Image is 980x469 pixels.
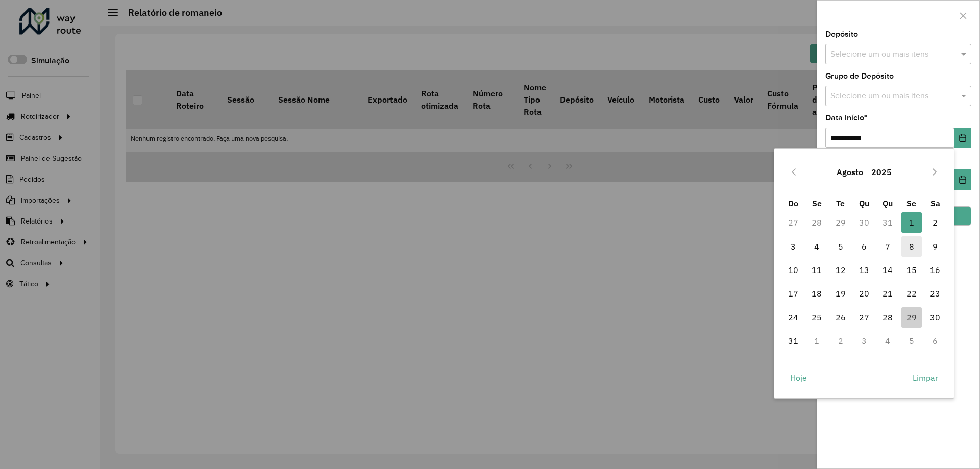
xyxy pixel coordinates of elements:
[852,306,876,329] td: 27
[876,258,899,282] td: 14
[783,260,803,280] span: 10
[954,128,971,148] button: Choose Date
[876,306,899,329] td: 28
[906,198,916,208] span: Se
[923,282,947,305] td: 23
[781,258,805,282] td: 10
[877,260,898,280] span: 14
[925,260,945,280] span: 16
[854,283,874,304] span: 20
[876,211,899,234] td: 31
[925,212,945,233] span: 2
[828,306,852,329] td: 26
[830,307,851,328] span: 26
[925,283,945,304] span: 23
[781,329,805,353] td: 31
[901,212,922,233] span: 1
[836,198,845,208] span: Te
[805,282,828,305] td: 18
[805,306,828,329] td: 25
[783,236,803,257] span: 3
[867,160,896,184] button: Choose Year
[806,260,827,280] span: 11
[790,372,807,384] span: Hoje
[828,258,852,282] td: 12
[876,329,899,353] td: 4
[825,112,867,124] label: Data início
[781,282,805,305] td: 17
[774,148,954,399] div: Choose Date
[926,164,943,180] button: Next Month
[901,283,922,304] span: 22
[923,329,947,353] td: 6
[783,331,803,351] span: 31
[901,236,922,257] span: 8
[900,306,923,329] td: 29
[828,211,852,234] td: 29
[900,282,923,305] td: 22
[805,235,828,258] td: 4
[852,329,876,353] td: 3
[806,236,827,257] span: 4
[781,211,805,234] td: 27
[876,282,899,305] td: 21
[859,198,869,208] span: Qu
[781,235,805,258] td: 3
[830,260,851,280] span: 12
[883,198,893,208] span: Qu
[923,211,947,234] td: 2
[852,211,876,234] td: 30
[825,28,858,40] label: Depósito
[830,283,851,304] span: 19
[805,211,828,234] td: 28
[828,282,852,305] td: 19
[852,235,876,258] td: 6
[854,236,874,257] span: 6
[901,260,922,280] span: 15
[806,307,827,328] span: 25
[812,198,822,208] span: Se
[854,307,874,328] span: 27
[806,283,827,304] span: 18
[877,236,898,257] span: 7
[900,329,923,353] td: 5
[900,235,923,258] td: 8
[781,306,805,329] td: 24
[900,211,923,234] td: 1
[925,236,945,257] span: 9
[852,258,876,282] td: 13
[930,198,940,208] span: Sa
[783,307,803,328] span: 24
[852,282,876,305] td: 20
[925,307,945,328] span: 30
[854,260,874,280] span: 13
[786,164,802,180] button: Previous Month
[828,235,852,258] td: 5
[913,372,938,384] span: Limpar
[805,329,828,353] td: 1
[923,258,947,282] td: 16
[828,329,852,353] td: 2
[900,258,923,282] td: 15
[832,160,867,184] button: Choose Month
[923,235,947,258] td: 9
[901,307,922,328] span: 29
[825,70,894,82] label: Grupo de Depósito
[877,283,898,304] span: 21
[923,306,947,329] td: 30
[876,235,899,258] td: 7
[805,258,828,282] td: 11
[788,198,798,208] span: Do
[830,236,851,257] span: 5
[904,367,947,388] button: Limpar
[781,367,816,388] button: Hoje
[783,283,803,304] span: 17
[877,307,898,328] span: 28
[954,169,971,190] button: Choose Date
